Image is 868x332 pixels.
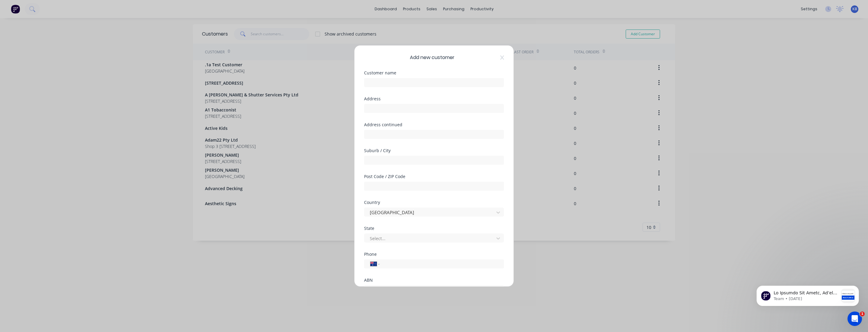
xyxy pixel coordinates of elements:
[364,200,504,205] div: Country
[364,278,504,282] div: ABN
[860,312,865,316] span: 1
[364,71,504,75] div: Customer name
[364,252,504,256] div: Phone
[848,312,862,326] iframe: Intercom live chat
[364,97,504,101] div: Address
[26,23,91,28] p: Message from Team, sent 1w ago
[364,226,504,230] div: State
[364,149,504,153] div: Suburb / City
[410,54,454,61] span: Add new customer
[747,274,868,316] iframe: Intercom notifications message
[364,123,504,127] div: Address continued
[364,174,504,179] div: Post Code / ZIP Code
